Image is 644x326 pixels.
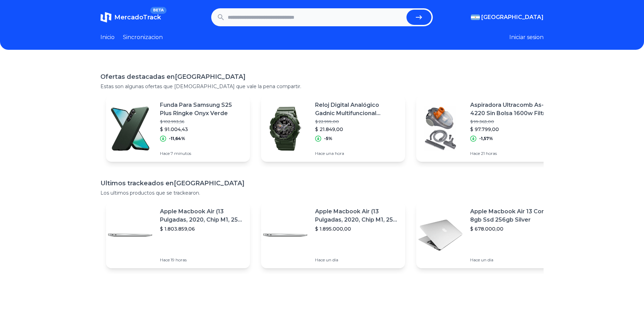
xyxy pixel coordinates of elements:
p: Los ultimos productos que se trackearon. [100,189,544,196]
p: $ 21.849,00 [315,126,400,133]
p: -11,64% [169,136,185,141]
p: Apple Macbook Air 13 Core I5 8gb Ssd 256gb Silver [470,207,555,224]
p: Apple Macbook Air (13 Pulgadas, 2020, Chip M1, 256 Gb De Ssd, 8 Gb De Ram) - Plata [315,207,400,224]
p: -1,57% [479,136,493,141]
p: Reloj Digital Analógico Gadnic Multifuncional Sumergible [315,101,400,118]
img: MercadoTrack [100,12,111,23]
span: BETA [150,7,167,14]
a: Inicio [100,33,115,41]
p: Hace un día [470,257,555,263]
p: $ 678.000,00 [470,225,555,232]
a: Featured imageFunda Para Samsung S25 Plus Ringke Onyx Verde$ 102.993,56$ 91.004,43-11,64%Hace 7 m... [106,95,250,162]
p: Hace un día [315,257,400,263]
img: Featured image [106,104,154,153]
p: Apple Macbook Air (13 Pulgadas, 2020, Chip M1, 256 Gb De Ssd, 8 Gb De Ram) - Plata [160,207,244,224]
button: Iniciar sesion [509,33,544,41]
p: $ 97.799,00 [470,126,555,133]
p: Funda Para Samsung S25 Plus Ringke Onyx Verde [160,101,244,118]
a: Featured imageReloj Digital Analógico Gadnic Multifuncional Sumergible$ 22.999,00$ 21.849,00-5%Ha... [261,95,405,162]
span: [GEOGRAPHIC_DATA] [481,13,544,21]
a: MercadoTrackBETA [100,12,161,23]
a: Featured imageApple Macbook Air 13 Core I5 8gb Ssd 256gb Silver$ 678.000,00Hace un día [416,202,560,268]
img: Argentina [471,15,480,20]
a: Sincronizacion [123,33,163,41]
h1: Ultimos trackeados en [GEOGRAPHIC_DATA] [100,178,544,188]
img: Featured image [261,211,310,259]
span: MercadoTrack [114,13,161,21]
p: $ 1.803.859,06 [160,225,244,232]
h1: Ofertas destacadas en [GEOGRAPHIC_DATA] [100,72,544,82]
p: Estas son algunas ofertas que [DEMOGRAPHIC_DATA] que vale la pena compartir. [100,83,544,90]
p: $ 99.363,00 [470,119,555,124]
p: Hace una hora [315,151,400,156]
img: Featured image [416,211,465,259]
p: $ 102.993,56 [160,119,244,124]
a: Featured imageApple Macbook Air (13 Pulgadas, 2020, Chip M1, 256 Gb De Ssd, 8 Gb De Ram) - Plata$... [261,202,405,268]
p: $ 22.999,00 [315,119,400,124]
button: [GEOGRAPHIC_DATA] [471,13,544,21]
p: Aspiradora Ultracomb As-4220 Sin Bolsa 1600w Filtro Hepa Ep Color Gris/naranja [470,101,555,118]
img: Featured image [416,104,465,153]
p: -5% [324,136,332,141]
a: Featured imageAspiradora Ultracomb As-4220 Sin Bolsa 1600w Filtro Hepa Ep Color Gris/naranja$ 99.... [416,95,560,162]
p: Hace 19 horas [160,257,244,263]
img: Featured image [106,211,154,259]
p: $ 91.004,43 [160,126,244,133]
img: Featured image [261,104,310,153]
p: $ 1.895.000,00 [315,225,400,232]
p: Hace 21 horas [470,151,555,156]
a: Featured imageApple Macbook Air (13 Pulgadas, 2020, Chip M1, 256 Gb De Ssd, 8 Gb De Ram) - Plata$... [106,202,250,268]
p: Hace 7 minutos [160,151,244,156]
